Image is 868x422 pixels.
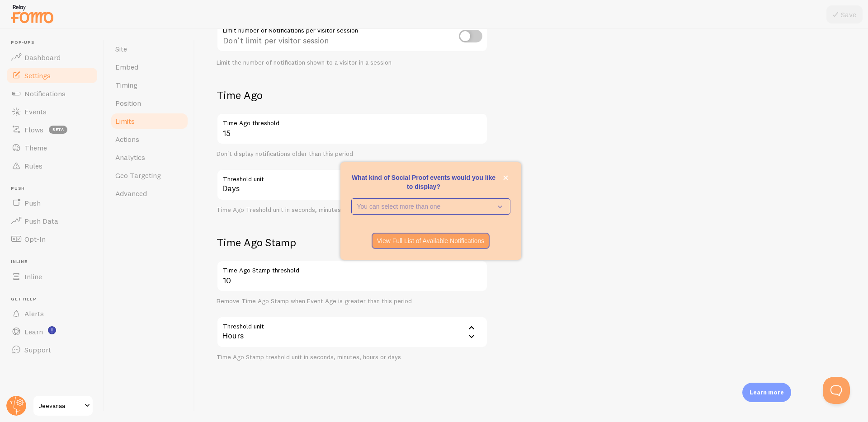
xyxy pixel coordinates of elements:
[115,80,137,89] span: Timing
[5,267,99,286] a: Inline
[115,117,135,126] span: Limits
[372,233,490,249] button: View Full List of Available Notifications
[24,125,43,134] span: Flows
[217,169,488,201] div: Days
[110,148,189,166] a: Analytics
[24,161,42,170] span: Rules
[24,309,44,318] span: Alerts
[115,153,145,162] span: Analytics
[750,388,784,397] p: Learn more
[110,184,189,202] a: Advanced
[24,143,47,152] span: Theme
[5,121,99,139] a: Flows beta
[5,48,99,66] a: Dashboard
[39,400,82,411] span: Jeevanaa
[110,166,189,184] a: Geo Targeting
[351,198,510,215] button: You can select more than one
[110,130,189,148] a: Actions
[217,113,488,128] label: Time Ago threshold
[217,297,488,305] div: Remove Time Ago Stamp when Event Age is greater than this period
[5,139,99,157] a: Theme
[115,171,161,180] span: Geo Targeting
[24,53,61,62] span: Dashboard
[5,194,99,212] a: Push
[5,212,99,230] a: Push Data
[110,112,189,130] a: Limits
[217,353,488,361] div: Time Ago Stamp treshold unit in seconds, minutes, hours or days
[9,2,55,25] img: fomo-relay-logo-orange.svg
[5,103,99,121] a: Events
[5,341,99,359] a: Support
[11,259,99,265] span: Inline
[24,272,42,281] span: Inline
[115,98,141,108] span: Position
[5,323,99,341] a: Learn
[110,94,189,112] a: Position
[217,316,488,348] div: Hours
[217,88,488,102] h2: Time Ago
[5,157,99,175] a: Rules
[48,326,56,334] svg: <p>Watch New Feature Tutorials!</p>
[24,345,51,354] span: Support
[24,216,58,225] span: Push Data
[217,59,488,67] div: Limit the number of notification shown to a visitor in a session
[110,76,189,94] a: Timing
[340,162,521,260] div: What kind of Social Proof events would you like to display?
[217,206,488,214] div: Time Ago Treshold unit in seconds, minutes, hours or days
[823,377,850,404] iframe: Help Scout Beacon - Open
[351,173,510,191] p: What kind of Social Proof events would you like to display?
[115,44,127,53] span: Site
[742,383,791,402] div: Learn more
[33,395,94,417] a: Jeevanaa
[115,189,147,198] span: Advanced
[5,66,99,84] a: Settings
[24,107,47,116] span: Events
[11,296,99,302] span: Get Help
[501,173,510,183] button: close,
[11,40,99,46] span: Pop-ups
[115,62,138,71] span: Embed
[377,236,485,245] p: View Full List of Available Notifications
[24,71,51,80] span: Settings
[5,230,99,248] a: Opt-In
[357,202,492,211] p: You can select more than one
[49,126,67,134] span: beta
[24,327,43,336] span: Learn
[110,58,189,76] a: Embed
[217,260,488,276] label: Time Ago Stamp threshold
[217,150,488,158] div: Don't display notifications older than this period
[217,20,488,53] div: Don't limit per visitor session
[24,89,66,98] span: Notifications
[5,305,99,323] a: Alerts
[24,198,41,207] span: Push
[217,235,488,249] h2: Time Ago Stamp
[24,234,46,244] span: Opt-In
[11,186,99,192] span: Push
[115,135,139,144] span: Actions
[110,40,189,58] a: Site
[5,84,99,103] a: Notifications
